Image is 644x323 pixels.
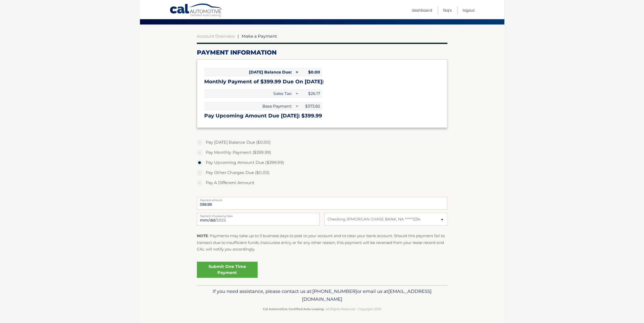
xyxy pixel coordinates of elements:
p: : Payments may take up to 3 business days to post to your account and to clear your bank account.... [197,233,447,253]
span: [DATE] Balance Due: [204,68,294,77]
a: FAQ's [443,6,452,14]
input: Payment Amount [197,197,447,210]
label: Pay Monthly Payment ($399.99) [197,147,447,158]
span: + [294,102,299,111]
a: Cal Automotive [170,3,223,18]
span: [PHONE_NUMBER] [312,288,357,294]
span: Make a Payment [242,34,277,39]
h2: Payment Information [197,49,447,56]
input: Payment Date [197,213,320,226]
label: Pay A Different Amount [197,178,447,188]
span: $26.17 [299,89,322,98]
span: Sales Tax: [204,89,294,98]
span: | [238,34,239,39]
span: + [294,89,299,98]
label: Pay Other Charges Due ($0.00) [197,168,447,178]
strong: NOTE [197,233,208,238]
h3: Pay Upcoming Amount Due [DATE]: $399.99 [204,113,440,119]
label: Payment Amount [197,197,447,201]
a: Logout [463,6,475,14]
span: $373.82 [299,102,322,111]
label: Payment Processing Date [197,213,320,217]
a: Account Overview [197,34,235,39]
label: Pay [DATE] Balance Due ($0.00) [197,137,447,147]
p: If you need assistance, please contact us at: or email us at [200,287,444,304]
span: Base Payment: [204,102,294,111]
label: Pay Upcoming Amount Due ($399.99) [197,158,447,168]
a: Submit One Time Payment [197,262,258,278]
span: = [294,68,299,77]
a: Dashboard [412,6,432,14]
span: $0.00 [299,68,322,77]
strong: Cal Automotive Certified Auto Leasing [263,307,324,311]
h3: Monthly Payment of $399.99 Due On [DATE]: [204,79,440,85]
p: - All Rights Reserved - Copyright 2025 [200,306,444,312]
